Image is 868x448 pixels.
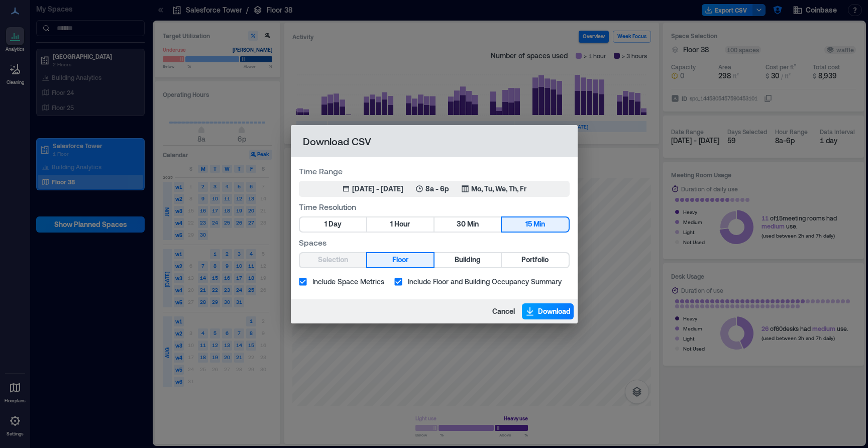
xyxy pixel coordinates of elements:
button: Download [522,303,574,319]
button: Cancel [489,303,518,319]
span: Include Floor and Building Occupancy Summary [408,276,562,287]
button: 1 Day [300,217,366,232]
p: Mo, Tu, We, Th, Fr [471,184,526,194]
button: Building [435,253,501,267]
span: 1 [390,218,393,231]
span: 15 [525,218,532,231]
button: 30 Min [435,217,501,232]
span: Download [538,306,571,316]
span: Day [329,218,342,231]
span: Include Space Metrics [312,276,384,287]
button: 1 Hour [367,217,433,232]
button: [DATE] - [DATE]8a - 6pMo, Tu, We, Th, Fr [299,181,570,197]
span: Min [533,218,545,231]
label: Time Resolution [299,201,570,212]
span: Building [455,254,481,266]
span: Floor [392,254,408,266]
button: Portfolio [502,253,568,267]
span: Cancel [492,306,515,316]
div: [DATE] - [DATE] [352,184,403,194]
h2: Download CSV [291,125,578,157]
label: Time Range [299,165,570,177]
label: Spaces [299,237,570,248]
span: Min [467,218,479,231]
span: 1 [324,218,327,231]
span: Portfolio [521,254,549,266]
button: Floor [367,253,433,267]
span: Hour [394,218,410,231]
span: 30 [457,218,466,231]
p: 8a - 6p [425,184,449,194]
button: 15 Min [502,217,568,232]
